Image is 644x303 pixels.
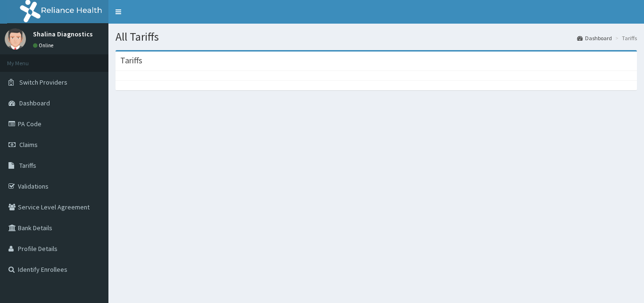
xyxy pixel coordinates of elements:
[33,31,93,37] p: Shalina Diagnostics
[19,161,36,170] span: Tariffs
[116,31,637,43] h1: All Tariffs
[577,34,612,42] a: Dashboard
[19,99,50,107] span: Dashboard
[5,28,26,50] img: User Image
[33,42,56,49] a: Online
[19,140,38,149] span: Claims
[613,34,637,42] li: Tariffs
[120,56,142,65] h3: Tariffs
[19,78,67,87] span: Switch Providers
